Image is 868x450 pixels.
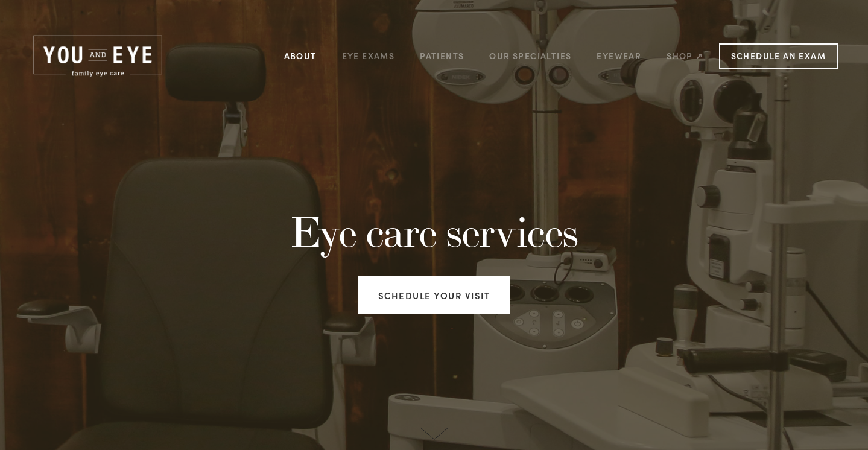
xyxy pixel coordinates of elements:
a: Patients [420,46,464,65]
a: Our Specialties [489,50,571,62]
a: Eyewear [597,46,641,65]
h1: Eye care services [189,208,679,256]
a: Eye Exams [342,46,395,65]
a: Shop ↗ [667,46,703,65]
img: Rochester, MN | You and Eye | Family Eye Care [30,33,165,79]
a: About [284,46,317,65]
a: Schedule your visit [358,276,511,314]
a: Schedule an Exam [719,43,838,69]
